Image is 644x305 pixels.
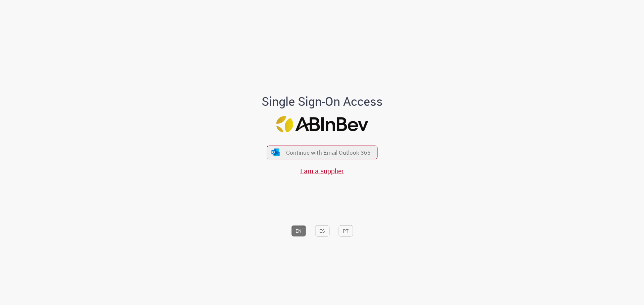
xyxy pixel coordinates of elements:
img: Logo ABInBev [276,116,368,132]
button: EN [291,225,306,236]
a: I am a supplier [300,166,344,175]
button: ES [315,225,329,236]
span: Continue with Email Outlook 365 [286,149,371,156]
h1: Single Sign-On Access [229,95,415,108]
img: ícone Azure/Microsoft 360 [271,149,280,156]
button: PT [338,225,353,236]
button: ícone Azure/Microsoft 360 Continue with Email Outlook 365 [267,145,377,159]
